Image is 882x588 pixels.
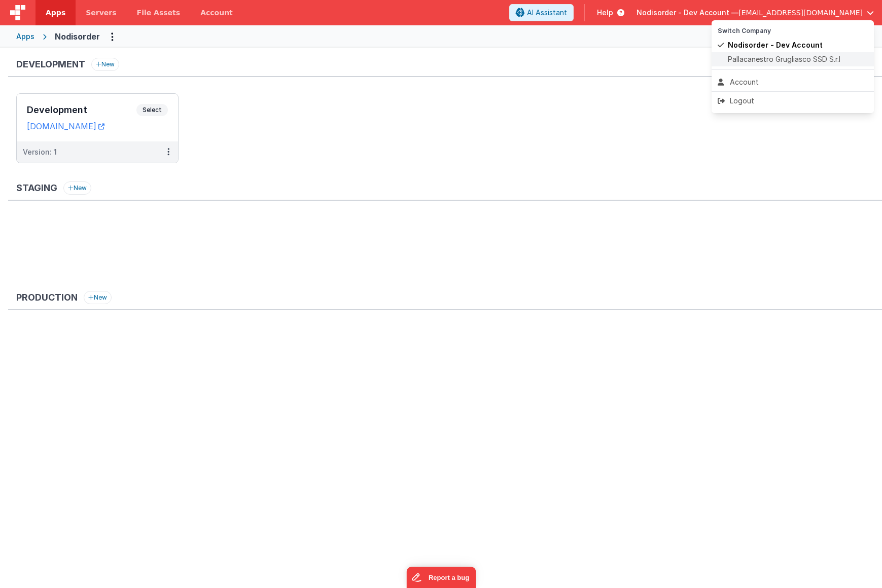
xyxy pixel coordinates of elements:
[406,567,476,588] iframe: Marker.io feedback button
[718,77,868,87] div: Account
[728,40,823,50] span: Nodisorder - Dev Account
[718,96,868,106] div: Logout
[712,20,874,113] div: Options
[718,27,868,34] h5: Switch Company
[728,54,840,64] span: Pallacanestro Grugliasco SSD S.r.l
